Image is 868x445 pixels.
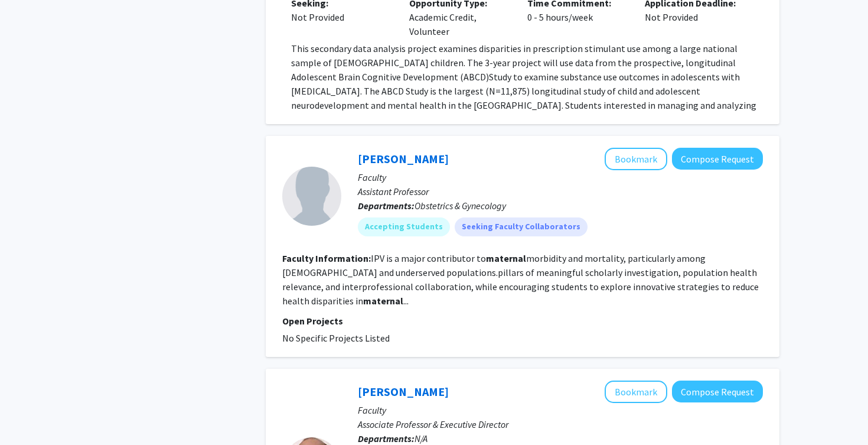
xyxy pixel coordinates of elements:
span: No Specific Projects Listed [282,332,390,344]
div: Not Provided [291,10,391,24]
button: Compose Request to Dennis Hand [672,381,763,402]
mat-chip: Seeking Faculty Collaborators [455,217,588,236]
p: Faculty [358,403,763,417]
b: Faculty Information: [282,252,371,264]
b: maternal [486,252,526,264]
button: Compose Request to Fan Lee [672,148,763,170]
p: Assistant Professor [358,184,763,199]
a: [PERSON_NAME] [358,384,449,399]
a: [PERSON_NAME] [358,151,449,166]
p: Associate Professor & Executive Director [358,417,763,431]
b: Departments: [358,200,415,212]
b: Departments: [358,433,415,444]
span: Obstetrics & Gynecology [415,200,506,212]
p: This secondary data analysis project examines disparities in prescription stimulant use among a l... [291,41,763,126]
p: Faculty [358,170,763,184]
fg-read-more: IPV is a major contributor to morbidity and mortality, particularly among [DEMOGRAPHIC_DATA] and ... [282,252,759,307]
button: Add Dennis Hand to Bookmarks [605,381,667,403]
p: Open Projects [282,314,763,328]
span: N/A [415,433,428,444]
iframe: Chat [9,392,50,436]
button: Add Fan Lee to Bookmarks [605,148,667,170]
mat-chip: Accepting Students [358,217,450,236]
b: maternal [363,295,403,307]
